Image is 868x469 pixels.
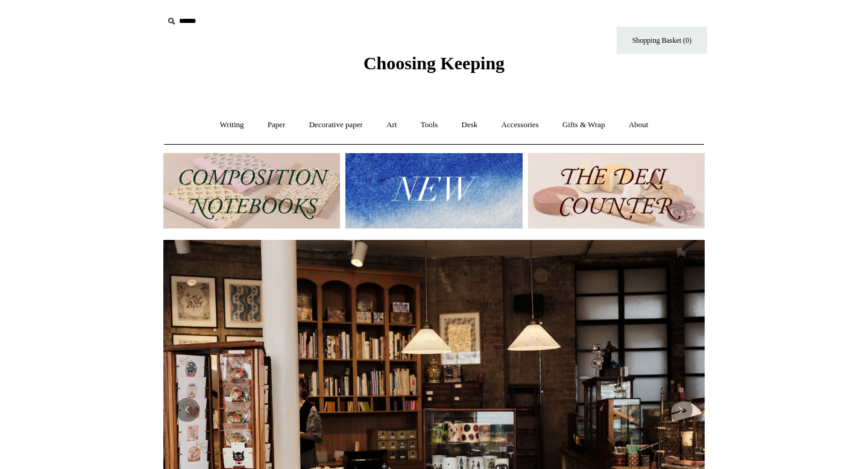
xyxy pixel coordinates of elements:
a: Choosing Keeping [363,63,505,71]
a: Accessories [491,109,550,141]
a: Art [376,109,407,141]
a: Gifts & Wrap [552,109,616,141]
a: Shopping Basket (0) [617,27,707,54]
img: The Deli Counter [528,153,705,228]
a: About [618,109,659,141]
button: Previous [175,398,200,422]
span: Choosing Keeping [363,53,505,73]
a: Decorative paper [298,109,374,141]
a: Writing [209,109,255,141]
img: 202302 Composition ledgers.jpg__PID:69722ee6-fa44-49dd-a067-31375e5d54ec [163,153,340,228]
a: Paper [257,109,297,141]
button: Next [668,398,693,422]
img: New.jpg__PID:f73bdf93-380a-4a35-bcfe-7823039498e1 [345,153,522,228]
a: Tools [410,109,449,141]
a: Desk [451,109,489,141]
